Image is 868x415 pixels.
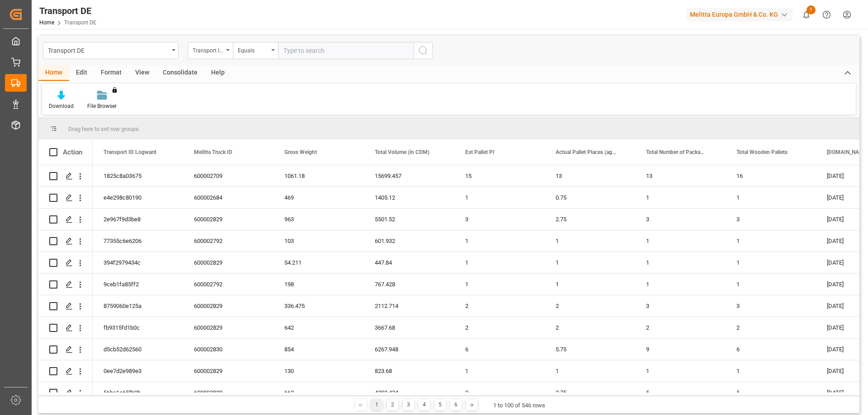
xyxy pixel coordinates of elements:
[545,209,635,230] div: 2.75
[371,399,382,410] div: 1
[726,360,816,382] div: 1
[465,149,494,155] span: Est Pallet Pl
[635,165,726,187] div: 13
[364,382,454,403] div: 4292.424
[454,187,545,208] div: 1
[183,209,274,230] div: 600002829
[183,295,274,317] div: 600002829
[93,382,183,403] div: 56bc1e65fb0b
[94,65,128,81] div: Format
[274,339,364,360] div: 854
[93,165,183,187] div: 1825c8a03675
[93,295,183,317] div: 8759060e125a
[545,187,635,208] div: 0.75
[38,187,93,209] div: Press SPACE to select this row.
[726,339,816,360] div: 6
[274,317,364,338] div: 642
[278,42,414,59] input: Type to search
[39,4,96,18] div: Transport DE
[93,230,183,252] div: 77355c6e6206
[104,149,156,155] span: Transport ID Logward
[454,165,545,187] div: 15
[274,187,364,208] div: 469
[93,360,183,382] div: 0ee7d2e989e3
[454,230,545,252] div: 1
[807,5,816,14] span: 1
[38,339,93,360] div: Press SPACE to select this row.
[364,295,454,317] div: 2112.714
[726,165,816,187] div: 16
[375,149,429,155] span: Total Volume (in CDM)
[93,317,183,338] div: fb9315fd1b0c
[545,230,635,252] div: 1
[233,42,278,59] button: open menu
[450,399,462,410] div: 6
[635,187,726,208] div: 1
[93,252,183,273] div: 394f2979434c
[193,44,223,55] div: Transport ID Logward
[454,339,545,360] div: 6
[454,295,545,317] div: 2
[635,360,726,382] div: 1
[183,165,274,187] div: 600002709
[556,149,616,155] span: Actual Pallet Places (aggregation)
[545,339,635,360] div: 5.75
[68,126,139,132] span: Drag here to set row groups
[194,149,232,155] span: Melitta Truck ID
[545,317,635,338] div: 2
[646,149,707,155] span: Total Number of Packages (VepoDE)
[635,295,726,317] div: 3
[274,382,364,403] div: 662
[796,5,816,25] button: show 1 new notifications
[183,317,274,338] div: 600002829
[38,274,93,295] div: Press SPACE to select this row.
[364,317,454,338] div: 3667.68
[364,274,454,295] div: 767.428
[183,274,274,295] div: 600002792
[736,149,788,155] span: Total Wooden Pallets
[274,295,364,317] div: 336.475
[454,317,545,338] div: 2
[726,230,816,252] div: 1
[38,317,93,339] div: Press SPACE to select this row.
[69,65,94,81] div: Edit
[635,382,726,403] div: 5
[39,19,54,26] a: Home
[183,230,274,252] div: 600002792
[364,230,454,252] div: 601.932
[93,209,183,230] div: 2e967f9d3be8
[403,399,414,410] div: 3
[38,360,93,382] div: Press SPACE to select this row.
[38,230,93,252] div: Press SPACE to select this row.
[635,252,726,273] div: 1
[364,360,454,382] div: 823.68
[43,42,179,59] button: open menu
[183,187,274,208] div: 600002684
[38,382,93,404] div: Press SPACE to select this row.
[93,339,183,360] div: d5cb52d62560
[454,274,545,295] div: 1
[38,295,93,317] div: Press SPACE to select this row.
[49,102,74,110] div: Download
[156,65,204,81] div: Consolidate
[545,252,635,273] div: 1
[414,42,433,59] button: search button
[454,382,545,403] div: 3
[183,382,274,403] div: 600002829
[48,44,169,56] div: Transport DE
[545,165,635,187] div: 13
[686,6,796,23] button: Melitta Europa GmbH & Co. KG
[635,339,726,360] div: 9
[545,274,635,295] div: 1
[188,42,233,59] button: open menu
[274,252,364,273] div: 54.211
[364,187,454,208] div: 1405.12
[545,382,635,403] div: 2.75
[183,252,274,273] div: 600002829
[454,252,545,273] div: 1
[686,8,793,21] div: Melitta Europa GmbH & Co. KG
[419,399,430,410] div: 4
[635,274,726,295] div: 1
[128,65,156,81] div: View
[726,382,816,403] div: 5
